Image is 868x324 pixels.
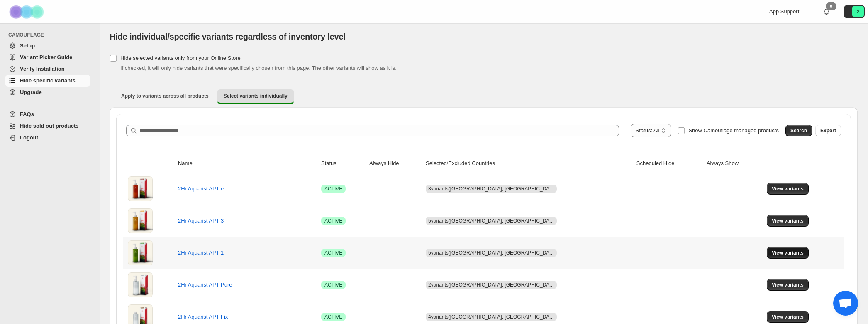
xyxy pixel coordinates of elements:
[5,63,90,75] a: Verify Installation
[5,120,90,132] a: Hide sold out products
[826,2,836,10] div: 0
[20,89,42,95] span: Upgrade
[224,93,288,99] span: Select variants individually
[428,186,722,192] span: 3 variants ([GEOGRAPHIC_DATA], [GEOGRAPHIC_DATA], [GEOGRAPHIC_DATA], [GEOGRAPHIC_DATA], [GEOGRAPH...
[772,218,804,224] span: View variants
[704,154,764,173] th: Always Show
[769,8,799,15] span: App Support
[120,55,241,61] span: Hide selected variants only from your Online Store
[790,127,807,134] span: Search
[5,52,90,63] a: Variant Picker Guide
[324,282,342,288] span: ACTIVE
[772,282,804,288] span: View variants
[178,282,232,288] a: 2Hr Aquarist APT Pure
[5,109,90,120] a: FAQs
[367,154,423,173] th: Always Hide
[20,42,35,49] span: Setup
[178,250,224,256] a: 2Hr Aquarist APT 1
[128,176,153,201] img: 2Hr Aquarist APT e
[110,32,346,41] span: Hide individual/specific variants regardless of inventory level
[767,247,809,259] button: View variants
[20,66,65,72] span: Verify Installation
[178,218,224,224] a: 2Hr Aquarist APT 3
[833,291,858,316] a: Open chat
[428,314,667,320] span: 4 variants ([GEOGRAPHIC_DATA], [GEOGRAPHIC_DATA], [GEOGRAPHIC_DATA], [GEOGRAPHIC_DATA])
[176,154,319,173] th: Name
[324,314,342,320] span: ACTIVE
[8,32,94,38] span: CAMOUFLAGE
[7,0,48,23] img: Camouflage
[767,183,809,195] button: View variants
[20,134,38,141] span: Logout
[844,5,865,18] button: Avatar with initials 2
[128,272,153,297] img: 2Hr Aquarist APT Pure
[767,215,809,227] button: View variants
[785,125,812,136] button: Search
[820,127,836,134] span: Export
[115,89,215,103] button: Apply to variants across all products
[128,240,153,265] img: 2Hr Aquarist APT 1
[5,87,90,98] a: Upgrade
[319,154,367,173] th: Status
[20,77,76,84] span: Hide specific variants
[852,6,864,17] span: Avatar with initials 2
[767,279,809,291] button: View variants
[772,314,804,320] span: View variants
[815,125,841,136] button: Export
[634,154,704,173] th: Scheduled Hide
[128,208,153,233] img: 2Hr Aquarist APT 3
[428,250,722,256] span: 5 variants ([GEOGRAPHIC_DATA], [GEOGRAPHIC_DATA], [GEOGRAPHIC_DATA], [GEOGRAPHIC_DATA], [GEOGRAPH...
[428,282,667,288] span: 2 variants ([GEOGRAPHIC_DATA], [GEOGRAPHIC_DATA], [GEOGRAPHIC_DATA], [GEOGRAPHIC_DATA])
[772,250,804,256] span: View variants
[688,127,779,134] span: Show Camouflage managed products
[324,218,342,224] span: ACTIVE
[822,7,831,16] a: 0
[178,314,228,320] a: 2Hr Aquarist APT Fix
[217,89,294,104] button: Select variants individually
[20,54,72,60] span: Variant Picker Guide
[767,311,809,323] button: View variants
[324,185,342,192] span: ACTIVE
[857,9,859,14] text: 2
[178,185,224,192] a: 2Hr Aquarist APT e
[5,75,90,87] a: Hide specific variants
[120,65,397,71] span: If checked, it will only hide variants that were specifically chosen from this page. The other va...
[772,185,804,192] span: View variants
[428,218,722,224] span: 5 variants ([GEOGRAPHIC_DATA], [GEOGRAPHIC_DATA], [GEOGRAPHIC_DATA], [GEOGRAPHIC_DATA], [GEOGRAPH...
[324,250,342,256] span: ACTIVE
[5,40,90,52] a: Setup
[121,93,209,99] span: Apply to variants across all products
[20,111,34,117] span: FAQs
[423,154,634,173] th: Selected/Excluded Countries
[5,132,90,143] a: Logout
[20,123,79,129] span: Hide sold out products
